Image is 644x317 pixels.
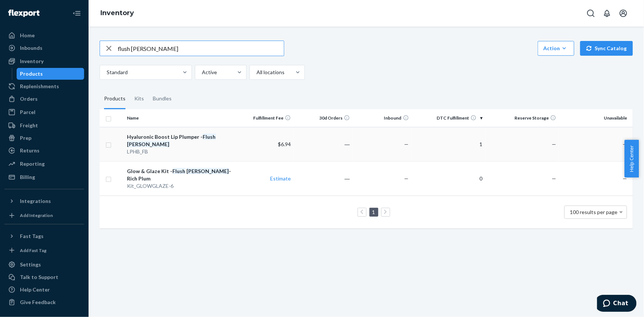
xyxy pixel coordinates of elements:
[124,109,235,127] th: Name
[552,175,556,182] span: —
[559,109,633,127] th: Unavailable
[4,158,84,170] a: Reporting
[20,122,38,129] div: Freight
[4,106,84,118] a: Parcel
[118,41,284,56] input: Search inventory by name or sku
[4,230,84,242] button: Fast Tags
[127,168,232,182] div: Glow & Glaze Kit - - Rich Plum
[20,70,43,77] div: Products
[4,145,84,156] a: Returns
[4,259,84,271] a: Settings
[173,168,186,174] em: Flush
[20,32,35,39] div: Home
[623,141,627,147] span: —
[583,6,598,21] button: Open Search Box
[20,261,41,268] div: Settings
[20,83,59,90] div: Replenishments
[412,127,486,161] td: 1
[104,89,125,109] div: Products
[4,296,84,308] button: Give Feedback
[4,55,84,67] a: Inventory
[201,69,202,76] input: Active
[371,209,377,215] a: Page 1 is your current page
[623,175,627,182] span: —
[153,89,172,109] div: Bundles
[412,161,486,196] td: 0
[20,147,39,154] div: Returns
[134,89,144,109] div: Kits
[20,273,58,281] div: Talk to Support
[294,161,353,196] td: ―
[20,299,56,306] div: Give Feedback
[404,141,409,147] span: —
[127,148,232,155] div: LPHB_FB
[20,197,51,205] div: Integrations
[106,69,107,76] input: Standard
[597,295,637,313] iframe: Opens a widget where you can chat to one of our agents
[94,3,140,24] ol: breadcrumbs
[20,108,35,116] div: Parcel
[4,210,84,221] a: Add Integration
[69,6,84,21] button: Close Navigation
[294,127,353,161] td: ―
[278,141,291,147] span: $6.94
[580,41,633,56] button: Sync Catalog
[4,120,84,131] a: Freight
[353,109,412,127] th: Inbound
[616,6,631,21] button: Open account menu
[543,45,569,52] div: Action
[127,133,232,148] div: Hyaluronic Boost Lip Plumper -
[4,93,84,105] a: Orders
[412,109,486,127] th: DTC Fulfillment
[4,271,84,283] button: Talk to Support
[4,171,84,183] a: Billing
[270,175,291,182] a: Estimate
[20,44,42,52] div: Inbounds
[20,173,35,181] div: Billing
[187,168,229,174] em: [PERSON_NAME]
[4,42,84,54] a: Inbounds
[552,141,556,147] span: —
[624,140,639,178] button: Help Center
[17,68,85,80] a: Products
[20,286,50,293] div: Help Center
[20,247,47,254] div: Add Fast Tag
[4,80,84,92] a: Replenishments
[127,141,170,147] em: [PERSON_NAME]
[100,9,134,17] a: Inventory
[4,195,84,207] button: Integrations
[20,95,38,103] div: Orders
[20,160,45,168] div: Reporting
[20,58,44,65] div: Inventory
[235,109,294,127] th: Fulfillment Fee
[4,132,84,144] a: Prep
[294,109,353,127] th: 30d Orders
[20,134,31,142] div: Prep
[570,209,618,215] span: 100 results per page
[404,175,409,182] span: —
[4,30,84,41] a: Home
[127,182,232,190] div: Kit_GLOWGLAZE-6
[538,41,574,56] button: Action
[8,10,39,17] img: Flexport logo
[203,134,216,140] em: Flush
[20,212,53,218] div: Add Integration
[4,245,84,256] a: Add Fast Tag
[256,69,256,76] input: All locations
[20,232,44,240] div: Fast Tags
[485,109,559,127] th: Reserve Storage
[600,6,614,21] button: Open notifications
[4,284,84,296] a: Help Center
